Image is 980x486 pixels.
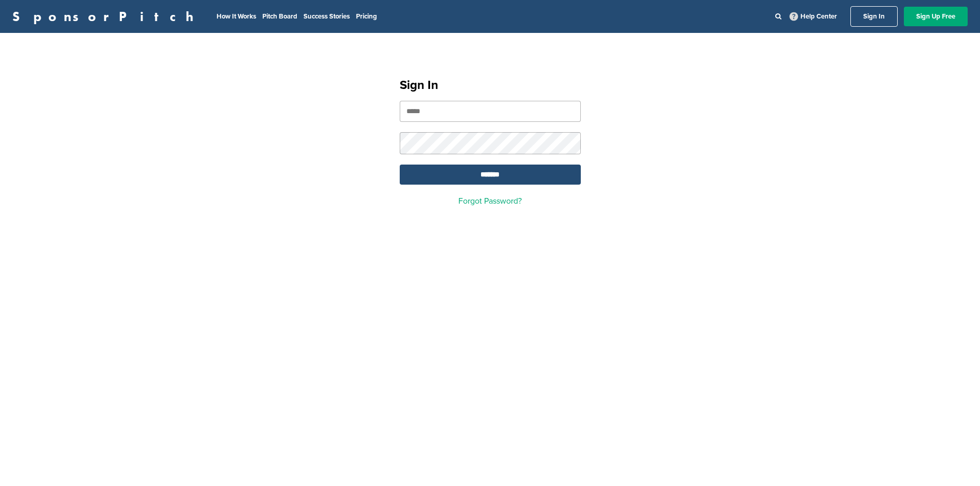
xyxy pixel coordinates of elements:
a: SponsorPitch [12,10,200,23]
a: Pricing [356,12,377,21]
a: How It Works [217,12,256,21]
a: Success Stories [304,12,350,21]
a: Forgot Password? [458,196,522,206]
a: Sign Up Free [904,7,968,26]
a: Help Center [788,10,839,23]
a: Sign In [850,6,898,27]
h1: Sign In [400,76,581,95]
a: Pitch Board [262,12,297,21]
